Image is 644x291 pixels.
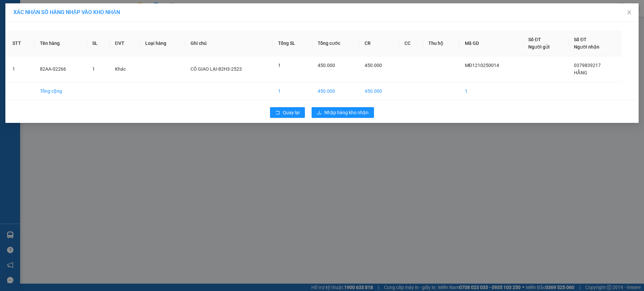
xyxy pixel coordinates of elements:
[110,56,140,82] td: Khác
[460,82,523,100] td: 1
[399,30,423,56] th: CC
[7,30,35,56] th: STT
[324,109,369,116] span: Nhập hàng kho nhận
[312,30,359,56] th: Tổng cước
[7,56,35,82] td: 1
[528,37,541,42] span: Số ĐT
[191,66,242,72] span: CÓ GIAO LẠI-82H3-2523
[620,3,639,22] button: Close
[423,30,460,56] th: Thu hộ
[270,107,305,118] button: rollbackQuay lại
[140,30,185,56] th: Loại hàng
[278,63,281,68] span: 1
[574,70,587,75] span: HẰNG
[283,109,300,116] span: Quay lại
[627,10,632,15] span: close
[460,30,523,56] th: Mã GD
[359,82,399,100] td: 450.000
[35,56,87,82] td: 82AA-02266
[273,30,312,56] th: Tổng SL
[317,110,322,116] span: download
[574,44,599,50] span: Người nhận
[35,82,87,100] td: Tổng cộng
[528,44,550,50] span: Người gửi
[574,63,601,68] span: 0379839217
[35,30,87,56] th: Tên hàng
[275,110,280,116] span: rollback
[87,30,110,56] th: SL
[574,37,587,42] span: Số ĐT
[92,66,95,72] span: 1
[273,82,312,100] td: 1
[365,63,382,68] span: 450.000
[185,30,273,56] th: Ghi chú
[312,107,374,118] button: downloadNhập hàng kho nhận
[110,30,140,56] th: ĐVT
[318,63,335,68] span: 450.000
[465,63,499,68] span: MĐ1210250014
[13,9,120,15] span: XÁC NHẬN SỐ HÀNG NHẬP VÀO KHO NHẬN
[312,82,359,100] td: 450.000
[359,30,399,56] th: CR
